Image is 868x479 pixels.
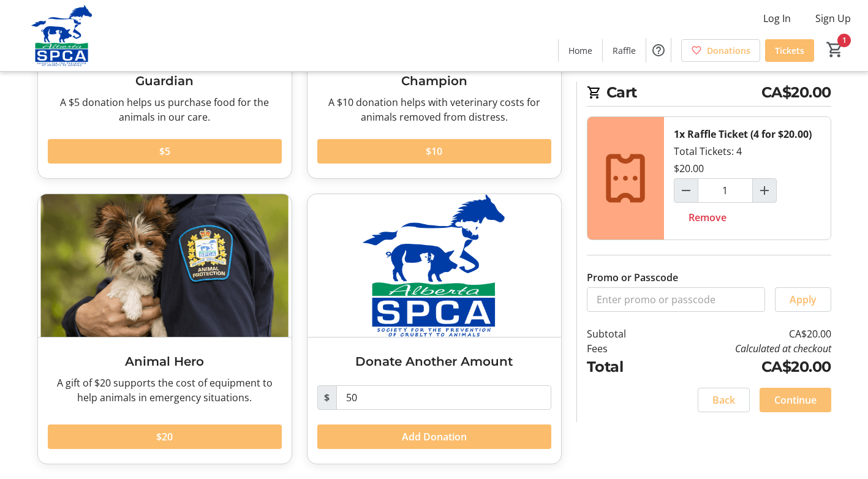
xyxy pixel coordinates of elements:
div: 1x Raffle Ticket (4 for $20.00) [674,127,812,141]
span: Continue [774,393,817,407]
span: $5 [159,144,170,159]
button: $10 [317,139,551,164]
td: Calculated at checkout [657,341,831,356]
span: Raffle [613,44,636,57]
span: CA$20.00 [761,81,831,104]
button: Remove [674,205,741,230]
a: Tickets [765,39,814,62]
h2: Cart [587,81,831,107]
div: $20.00 [674,161,704,176]
span: $20 [156,429,173,444]
button: $20 [48,424,282,449]
h3: Donate Another Amount [317,352,551,371]
div: A $5 donation helps us purchase food for the animals in our care. [48,95,282,124]
a: Raffle [603,39,646,62]
label: Promo or Passcode [587,270,678,285]
td: CA$20.00 [657,326,831,341]
span: Add Donation [402,429,467,444]
img: Donate Another Amount [308,194,561,337]
span: Back [712,393,735,407]
span: Remove [689,210,726,225]
img: Alberta SPCA's Logo [7,5,116,66]
span: Tickets [775,44,804,57]
img: Animal Hero [38,194,292,337]
button: Back [698,388,750,412]
span: Apply [790,292,817,307]
button: Continue [760,388,831,412]
a: Donations [681,39,760,62]
button: Decrement by one [674,179,698,202]
h3: Animal Hero [48,352,282,371]
td: CA$20.00 [657,356,831,378]
button: Sign Up [806,9,861,28]
span: Donations [707,44,750,57]
span: Sign Up [815,11,851,26]
input: Donation Amount [336,385,551,410]
h3: Champion [317,72,551,90]
input: Raffle Ticket (4 for $20.00) Quantity [698,178,753,203]
td: Fees [587,341,658,356]
td: Subtotal [587,326,658,341]
span: $ [317,385,337,410]
a: Home [559,39,602,62]
span: Home [568,44,592,57]
div: A gift of $20 supports the cost of equipment to help animals in emergency situations. [48,375,282,405]
div: Total Tickets: 4 [664,117,831,240]
button: Add Donation [317,424,551,449]
td: Total [587,356,658,378]
input: Enter promo or passcode [587,287,765,312]
div: A $10 donation helps with veterinary costs for animals removed from distress. [317,95,551,124]
button: Increment by one [753,179,776,202]
button: Help [646,38,671,62]
button: Apply [775,287,831,312]
button: $5 [48,139,282,164]
button: Log In [753,9,801,28]
span: Log In [763,11,791,26]
h3: Guardian [48,72,282,90]
span: $10 [426,144,442,159]
button: Cart [824,39,846,61]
